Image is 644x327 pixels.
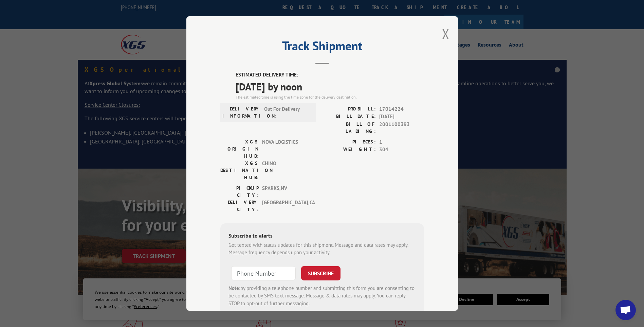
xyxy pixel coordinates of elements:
[262,185,308,199] span: SPARKS , NV
[228,241,416,257] div: Get texted with status updates for this shipment. Message and data rates may apply. Message frequ...
[322,113,376,121] label: BILL DATE:
[322,146,376,154] label: WEIGHT:
[231,266,296,280] input: Phone Number
[322,105,376,113] label: PROBILL:
[228,285,240,291] strong: Note:
[379,138,424,146] span: 1
[379,146,424,154] span: 304
[264,105,310,120] span: Out For Delivery
[322,121,376,135] label: BILL OF LADING:
[236,71,424,79] label: ESTIMATED DELIVERY TIME:
[220,41,424,54] h2: Track Shipment
[222,105,261,120] label: DELIVERY INFORMATION:
[228,285,416,308] div: by providing a telephone number and submitting this form you are consenting to be contacted by SM...
[615,300,636,320] a: Open chat
[220,199,259,213] label: DELIVERY CITY:
[220,185,259,199] label: PICKUP CITY:
[220,138,259,160] label: XGS ORIGIN HUB:
[236,94,424,100] div: The estimated time is using the time zone for the delivery destination.
[379,121,424,135] span: 2001100393
[262,160,308,181] span: CHINO
[442,25,449,43] button: Close modal
[379,113,424,121] span: [DATE]
[228,231,416,241] div: Subscribe to alerts
[301,266,341,280] button: SUBSCRIBE
[236,79,424,94] span: [DATE] by noon
[262,199,308,213] span: [GEOGRAPHIC_DATA] , CA
[262,138,308,160] span: NOVA LOGISTICS
[322,138,376,146] label: PIECES:
[379,105,424,113] span: 17014224
[220,160,259,181] label: XGS DESTINATION HUB:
